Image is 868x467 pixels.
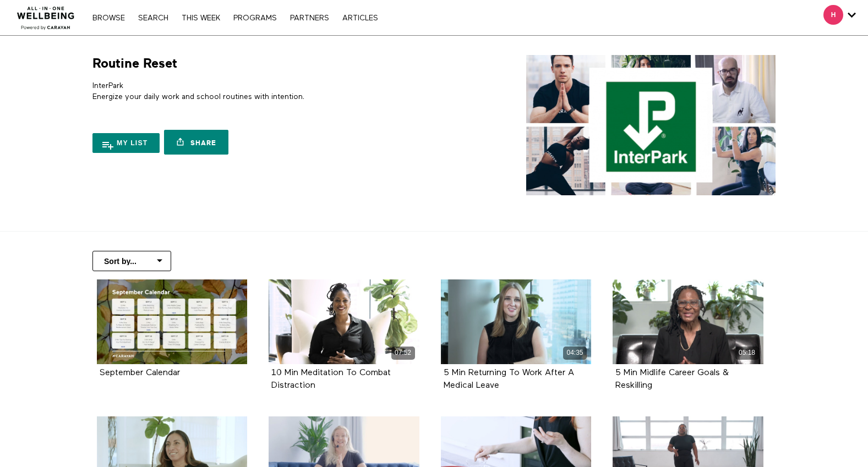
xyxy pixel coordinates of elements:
[228,14,282,22] a: PROGRAMS
[526,55,776,195] img: Routine Reset
[92,80,430,103] p: InterPark Energize your daily work and school routines with intention.
[613,279,763,364] a: 5 Min Midlife Career Goals & Reskilling 05:18
[271,369,391,389] a: 10 Min Meditation To Combat Distraction
[269,279,419,364] a: 10 Min Meditation To Combat Distraction 07:52
[391,347,415,359] div: 07:52
[735,347,759,359] div: 05:18
[337,14,384,22] a: ARTICLES
[92,133,160,153] button: My list
[441,279,592,364] a: 5 Min Returning To Work After A Medical Leave 04:35
[563,347,587,359] div: 04:35
[92,55,177,72] h1: Routine Reset
[444,369,574,389] a: 5 Min Returning To Work After A Medical Leave
[133,14,174,22] a: Search
[87,12,383,23] nav: Primary
[285,14,335,22] a: PARTNERS
[176,14,226,22] a: THIS WEEK
[615,369,729,389] a: 5 Min Midlife Career Goals & Reskilling
[164,130,228,155] a: Share
[97,279,248,364] a: September Calendar
[87,14,130,22] a: Browse
[100,369,180,377] a: September Calendar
